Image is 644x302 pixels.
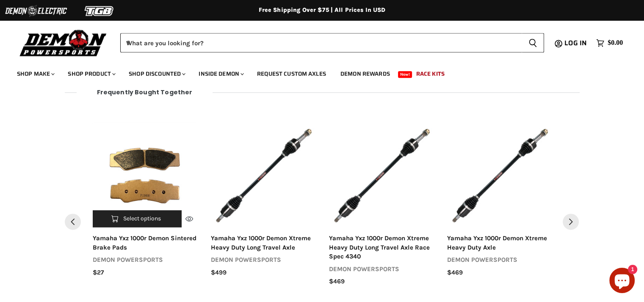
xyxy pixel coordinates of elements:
div: yamaha yxz 1000r demon xtreme heavy duty long travel axle race spec 4340 [329,234,434,261]
div: yamaha yxz 1000r demon xtreme heavy duty axle [447,234,552,252]
div: demon powersports [211,255,315,264]
a: yamaha yxz 1000r demon xtreme heavy duty long travel axle race spec 4340demon powersports$469 [329,234,434,286]
span: Log in [564,38,587,48]
span: $27 [93,268,104,277]
a: yamaha yxz 1000r demon sintered brake padsdemon powersports$27 [93,234,197,277]
a: Yamaha YXZ 1000R Demon Xtreme Heavy Duty Long Travel Axle Race Spec 4340Yamaha YXZ 1000R Demon Xt... [329,123,434,227]
a: Race Kits [410,65,451,82]
a: yamaha yxz 1000r demon xtreme heavy duty axledemon powersports$469 [447,234,552,277]
span: $499 [211,268,227,277]
button: Select options [93,210,182,227]
a: Shop Discounted [122,65,191,82]
a: Yamaha YXZ 1000R Demon Xtreme Heavy Duty Long Travel AxleYamaha YXZ 1000R Demon Xtreme Heavy Duty... [211,123,315,227]
button: Pervious [65,214,81,230]
a: $0.00 [592,37,627,49]
button: Search [522,33,544,52]
span: $469 [329,277,345,286]
inbox-online-store-chat: Shopify online store chat [607,268,637,295]
form: Product [120,33,544,52]
div: yamaha yxz 1000r demon sintered brake pads [93,234,197,252]
a: yamaha yxz 1000r demon xtreme heavy duty long travel axledemon powersports$499 [211,234,315,277]
div: demon powersports [329,265,434,274]
button: Next [563,214,579,230]
div: yamaha yxz 1000r demon xtreme heavy duty long travel axle [211,234,315,252]
span: New! [398,71,412,78]
span: Frequently bought together [77,89,213,96]
img: Yamaha YXZ 1000R Demon Sintered Brake Pads [93,123,197,227]
a: Demon Rewards [334,65,396,82]
a: Inside Demon [192,65,249,82]
a: Yamaha YXZ 1000R Demon Sintered Brake PadsYamaha YXZ 1000R Demon Sintered Brake PadsSelect options [93,123,197,227]
input: When autocomplete results are available use up and down arrows to review and enter to select [120,33,522,52]
a: Shop Product [61,65,121,82]
a: Request Custom Axles [251,65,332,82]
span: $469 [447,268,463,277]
ul: Main menu [11,62,621,82]
span: $0.00 [608,39,623,47]
img: TGB Logo 2 [68,3,131,19]
img: Demon Electric Logo 2 [4,3,68,19]
a: Log in [561,39,592,47]
a: Yamaha YXZ 1000R Demon Xtreme Heavy Duty AxleYamaha YXZ 1000R Demon Xtreme Heavy Duty AxleSelect ... [447,123,552,227]
div: demon powersports [93,255,197,264]
img: Demon Powersports [17,27,110,58]
a: Shop Make [11,65,60,82]
div: demon powersports [447,255,552,264]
